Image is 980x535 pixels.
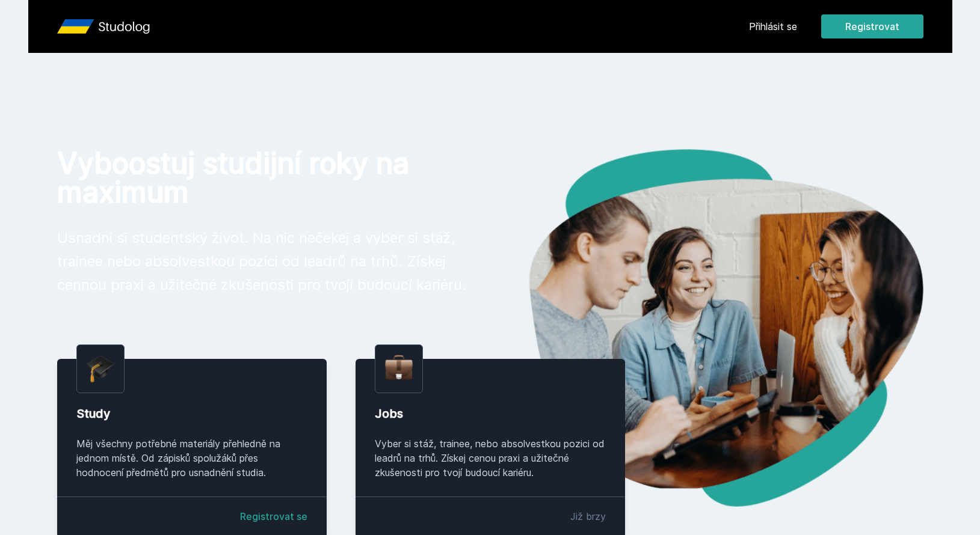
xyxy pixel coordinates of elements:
[57,149,471,207] h1: Vyboostuj studijní roky na maximum
[375,436,606,480] div: Vyber si stáž, trainee, nebo absolvestkou pozici od leadrů na trhů. Získej cenou praxi a užitečné...
[240,509,307,524] a: Registrovat se
[821,14,923,38] button: Registrovat
[749,19,797,34] a: Přihlásit se
[375,405,606,422] div: Jobs
[57,226,471,296] p: Usnadni si studentský život. Na nic nečekej a vyber si stáž, trainee nebo absolvestkou pozici od ...
[87,355,114,383] img: graduation-cap.png
[385,352,413,383] img: briefcase.png
[490,149,923,507] img: hero.png
[76,436,307,480] div: Měj všechny potřebné materiály přehledně na jednom místě. Od zápisků spolužáků přes hodnocení pře...
[76,405,307,422] div: Study
[570,509,606,524] div: Již brzy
